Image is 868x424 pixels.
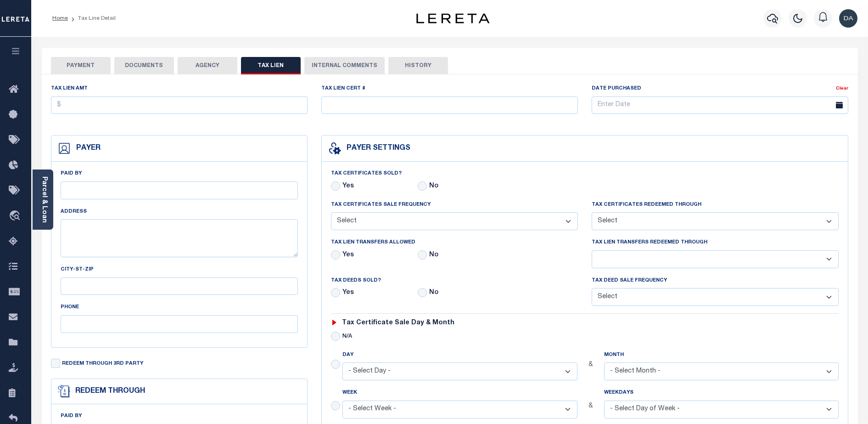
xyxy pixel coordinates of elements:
label: City-St-Zip [61,266,94,274]
label: Tax Certificates Sold? [331,170,402,178]
label: Yes [342,181,354,192]
label: Tax certificates sale frequency [331,201,431,209]
label: TAX LIEN TRANSFERS REDEEMED THROUGH [592,239,707,247]
h4: PAYER SETTINGS [342,144,410,153]
a: Clear [836,86,848,91]
img: logo-dark.svg [416,13,490,23]
label: weekdays [604,389,633,397]
label: Week [342,389,357,397]
i: travel_explore [9,210,23,222]
label: Month [604,351,624,359]
h4: Payer [72,144,101,153]
label: No [429,181,438,192]
button: AGENCY [178,57,237,74]
li: Tax Line Detail [68,14,116,23]
span: & [588,360,593,370]
label: Tax Deeds Sold? [331,277,381,285]
button: INTERNAL COMMENTS [304,57,385,74]
h6: Tax Certificate Sale day & Month [342,319,454,327]
label: Date Purchased [592,85,641,93]
button: DOCUMENTS [114,57,174,74]
a: Parcel & Loan [41,176,47,223]
label: Phone [61,304,79,311]
button: PAYMENT [51,57,111,74]
label: TAX LIEN TRANSFERS ALLOWED [331,239,415,247]
h4: Redeem Through [71,387,145,396]
label: Paid By [61,170,82,178]
a: Home [52,16,68,21]
label: Tax Lien AMT [51,85,88,93]
label: Paid By [61,413,82,420]
label: Yes [342,288,354,298]
label: No [429,250,438,260]
label: Redeem Through 3rd Party [62,360,143,368]
label: TAX LIEN CERT # [321,85,365,93]
button: HISTORY [388,57,448,74]
label: N/A [342,332,352,340]
img: svg+xml;base64,PHN2ZyB4bWxucz0iaHR0cDovL3d3dy53My5vcmcvMjAwMC9zdmciIHBvaW50ZXItZXZlbnRzPSJub25lIi... [839,9,857,28]
label: Tax certificates redeemed through [592,201,701,209]
label: TAX DEED SALE FREQUENCY [592,277,667,285]
label: Day [342,351,353,359]
label: No [429,288,438,298]
span: & [588,401,593,412]
input: Enter Date [592,96,848,114]
label: Address [61,208,87,216]
input: $ [51,96,308,114]
button: TAX LIEN [241,57,301,74]
label: Yes [342,250,354,260]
